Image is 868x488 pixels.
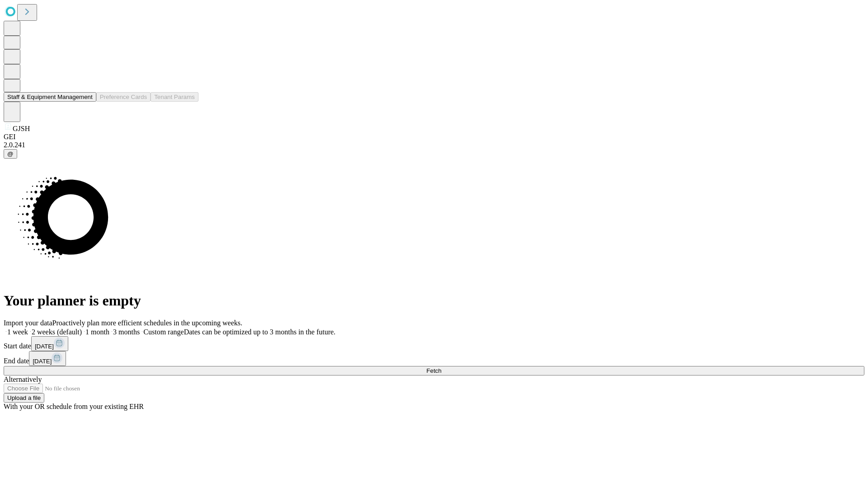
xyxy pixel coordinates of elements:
button: Tenant Params [151,92,198,102]
button: Staff & Equipment Management [4,92,96,102]
span: 2 weeks (default) [32,328,82,336]
span: GJSH [13,125,30,132]
span: 1 week [7,328,28,336]
button: Fetch [4,366,864,375]
div: 2.0.241 [4,141,864,149]
h1: Your planner is empty [4,292,864,309]
span: 3 months [113,328,140,336]
span: Alternatively [4,375,42,383]
button: Upload a file [4,393,44,403]
button: @ [4,149,17,159]
span: With your OR schedule from your existing EHR [4,403,144,410]
span: Fetch [426,367,441,374]
button: [DATE] [31,336,68,351]
span: Dates can be optimized up to 3 months in the future. [184,328,335,336]
span: 1 month [85,328,109,336]
button: [DATE] [29,351,66,366]
span: Custom range [143,328,184,336]
span: @ [7,150,14,157]
span: [DATE] [33,358,52,365]
span: [DATE] [35,343,54,350]
div: GEI [4,133,864,141]
button: Preference Cards [96,92,151,102]
span: Proactively plan more efficient schedules in the upcoming weeks. [52,319,242,327]
div: Start date [4,336,864,351]
span: Import your data [4,319,52,327]
div: End date [4,351,864,366]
